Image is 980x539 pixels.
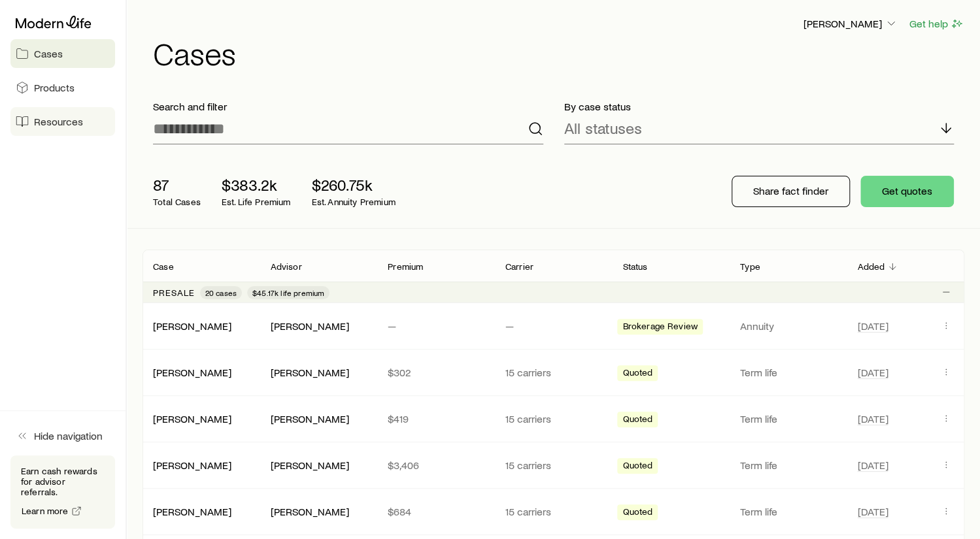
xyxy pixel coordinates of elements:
p: Advisor [271,261,302,272]
span: [DATE] [857,459,888,472]
p: Earn cash rewards for advisor referrals. [21,466,105,497]
div: [PERSON_NAME] [271,319,349,333]
span: Hide navigation [34,429,103,442]
div: [PERSON_NAME] [153,459,231,472]
button: Hide navigation [10,421,115,450]
div: [PERSON_NAME] [271,412,349,426]
p: 15 carriers [505,412,602,425]
p: Status [622,261,647,272]
span: $45.17k life premium [252,287,324,298]
div: [PERSON_NAME] [271,459,349,472]
span: Products [34,81,75,94]
div: Earn cash rewards for advisor referrals.Learn more [10,455,115,529]
p: — [505,319,602,333]
p: 15 carriers [505,505,602,518]
button: Share fact finder [732,176,850,207]
a: Products [10,73,115,102]
p: 15 carriers [505,459,602,472]
a: Cases [10,39,115,68]
div: [PERSON_NAME] [153,412,231,426]
p: Est. Life Premium [222,197,291,207]
span: Cases [34,47,63,60]
span: Quoted [622,460,652,474]
p: Term life [740,459,837,472]
span: 20 cases [205,287,237,298]
p: Term life [740,505,837,518]
span: Quoted [622,506,652,520]
p: Carrier [505,261,533,272]
span: [DATE] [857,412,888,425]
p: $302 [388,366,484,379]
button: Get quotes [860,176,954,207]
p: Term life [740,366,837,379]
p: $383.2k [222,176,291,194]
p: 87 [153,176,201,194]
span: Quoted [622,414,652,427]
span: [DATE] [857,505,888,518]
a: [PERSON_NAME] [153,412,231,425]
p: Term life [740,412,837,425]
span: Brokerage Review [622,321,698,335]
button: Get help [909,16,964,31]
p: All statuses [564,119,642,137]
span: Resources [34,115,83,128]
a: [PERSON_NAME] [153,459,231,471]
div: [PERSON_NAME] [153,366,231,380]
div: [PERSON_NAME] [271,505,349,519]
p: Total Cases [153,197,201,207]
p: Est. Annuity Premium [312,197,396,207]
span: Quoted [622,367,652,381]
p: $3,406 [388,459,484,472]
p: [PERSON_NAME] [803,17,898,30]
p: — [388,319,484,333]
p: Share fact finder [753,184,828,197]
div: [PERSON_NAME] [271,366,349,380]
button: [PERSON_NAME] [803,16,898,32]
h1: Cases [153,37,964,69]
a: [PERSON_NAME] [153,505,231,517]
div: [PERSON_NAME] [153,319,231,333]
p: $260.75k [312,176,396,194]
p: Premium [388,261,423,272]
span: Learn more [22,506,69,515]
p: Presale [153,287,195,298]
p: Added [857,261,885,272]
a: [PERSON_NAME] [153,319,231,332]
a: Resources [10,107,115,136]
p: Type [740,261,760,272]
span: [DATE] [857,366,888,379]
p: Annuity [740,319,837,333]
p: $684 [388,505,484,518]
span: [DATE] [857,319,888,333]
div: [PERSON_NAME] [153,505,231,519]
p: 15 carriers [505,366,602,379]
p: By case status [564,100,955,113]
a: [PERSON_NAME] [153,366,231,378]
p: Case [153,261,174,272]
p: $419 [388,412,484,425]
p: Search and filter [153,100,543,113]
